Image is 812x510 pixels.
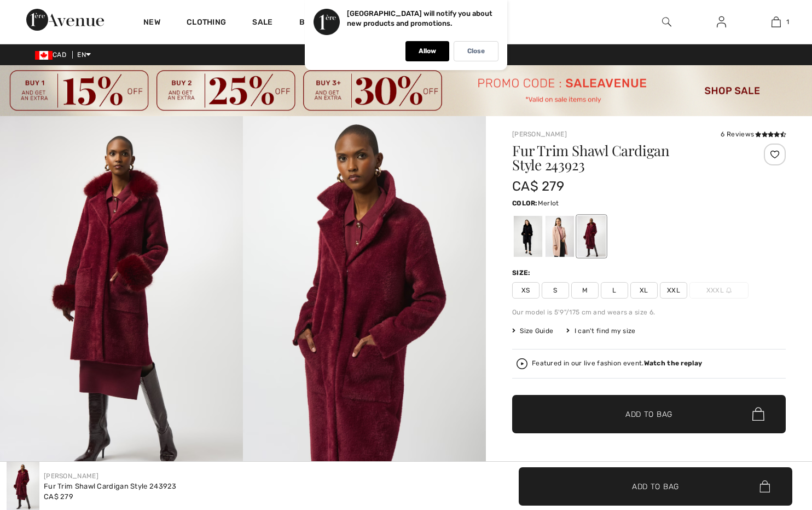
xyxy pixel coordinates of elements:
[726,288,732,293] img: ring-m.svg
[299,18,332,29] a: Brands
[538,199,559,207] span: Merlot
[252,18,272,29] a: Sale
[143,18,160,29] a: New
[759,480,770,492] img: Bag.svg
[512,395,786,433] button: Add to Bag
[717,15,726,28] img: My Info
[467,47,485,55] p: Close
[347,9,492,27] p: [GEOGRAPHIC_DATA] will notify you about new products and promotions.
[512,144,740,172] h1: Fur Trim Shawl Cardigan Style 243923
[577,216,606,257] div: Merlot
[772,15,781,28] img: My Bag
[419,47,436,55] p: Allow
[512,282,540,299] span: XS
[662,15,671,28] img: search the website
[566,326,635,336] div: I can't find my size
[749,15,803,28] a: 1
[77,51,91,59] span: EN
[517,358,527,369] img: Watch the replay
[512,268,533,278] div: Size:
[44,472,98,480] a: [PERSON_NAME]
[187,18,226,29] a: Clothing
[644,359,703,367] strong: Watch the replay
[689,282,749,299] span: XXXL
[44,481,177,492] div: Fur Trim Shawl Cardigan Style 243923
[514,216,542,257] div: Black
[630,282,658,299] span: XL
[660,282,687,299] span: XXL
[512,199,538,207] span: Color:
[571,282,599,299] span: M
[512,307,786,317] div: Our model is 5'9"/175 cm and wears a size 6.
[546,216,574,257] div: Rose
[542,282,569,299] span: S
[708,15,735,29] a: Sign In
[532,360,702,367] div: Featured in our live fashion event.
[512,326,553,336] span: Size Guide
[752,407,764,421] img: Bag.svg
[243,116,486,481] img: Fur Trim Shawl Cardigan Style 243923. 2
[512,179,564,194] span: CA$ 279
[26,9,104,31] img: 1ère Avenue
[786,17,789,27] span: 1
[35,51,71,59] span: CAD
[625,408,672,420] span: Add to Bag
[601,282,628,299] span: L
[35,51,53,60] img: Canadian Dollar
[519,467,792,506] button: Add to Bag
[512,130,567,138] a: [PERSON_NAME]
[721,129,786,139] div: 6 Reviews
[632,481,679,492] span: Add to Bag
[44,492,73,501] span: CA$ 279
